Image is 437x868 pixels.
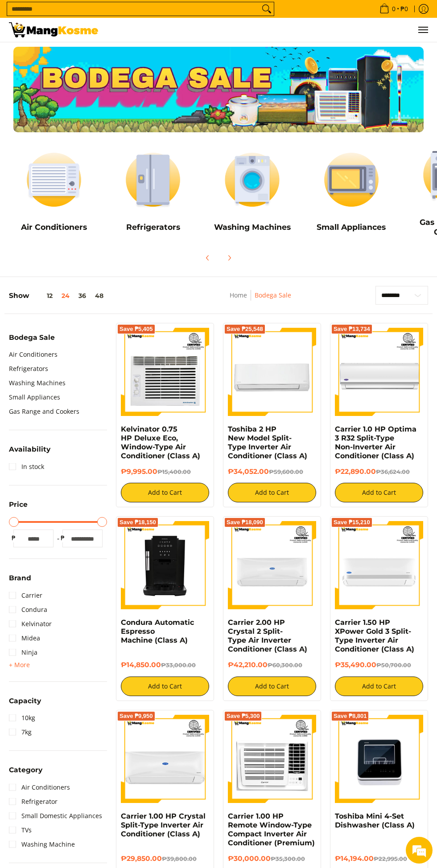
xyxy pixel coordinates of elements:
summary: Open [9,697,41,711]
img: Bodega Sale l Mang Kosme: Cost-Efficient &amp; Quality Home Appliances [9,22,98,37]
a: Carrier [9,588,42,603]
a: Refrigerator [9,795,58,809]
h5: Small Appliances [306,222,396,232]
span: Save ₱5,300 [227,713,260,719]
del: ₱59,600.00 [269,469,303,475]
a: Air Conditioners Air Conditioners [9,146,99,239]
span: Price [9,501,28,508]
span: ₱ [58,534,67,542]
a: Condura Automatic Espresso Machine (Class A) [121,618,194,644]
span: 0 [391,6,397,12]
del: ₱15,400.00 [157,469,191,475]
span: Save ₱25,548 [227,326,263,332]
a: Toshiba 2 HP New Model Split-Type Inverter Air Conditioner (Class A) [228,425,307,460]
button: Add to Cart [228,676,316,696]
a: Carrier 1.00 HP Remote Window-Type Compact Inverter Air Conditioner (Premium) [228,812,315,847]
a: Midea [9,631,40,645]
del: ₱35,300.00 [271,856,305,862]
img: Washing Machines [207,146,297,214]
span: Save ₱13,734 [334,326,370,332]
del: ₱22,995.00 [374,856,407,862]
a: 7kg [9,725,32,739]
span: Save ₱8,801 [334,713,367,719]
h5: Washing Machines [207,222,297,232]
summary: Open [9,766,42,780]
img: Air Conditioners [9,146,99,214]
span: Save ₱18,090 [227,520,263,525]
span: Category [9,766,42,773]
a: Kelvinator [9,617,52,631]
h5: Refrigerators [108,222,198,232]
a: Small Appliances Small Appliances [306,146,396,239]
span: ₱0 [399,6,409,12]
img: Refrigerators [108,146,198,214]
h6: ₱30,000.00 [228,854,316,863]
h6: ₱22,890.00 [335,467,423,476]
del: ₱50,700.00 [376,662,411,668]
a: Air Conditioners [9,780,70,795]
h6: ₱35,490.00 [335,660,423,669]
h6: ₱14,194.00 [335,854,423,863]
del: ₱39,800.00 [162,856,197,862]
del: ₱60,300.00 [268,662,302,668]
a: Carrier 2.00 HP Crystal 2 Split-Type Air Inverter Conditioner (Class A) [228,618,307,653]
span: Save ₱9,950 [120,713,153,719]
a: Refrigerators [9,362,48,376]
nav: Main Menu [107,18,428,42]
img: Small Appliances [306,146,396,214]
h6: ₱29,850.00 [121,854,209,863]
img: Toshiba 2 HP New Model Split-Type Inverter Air Conditioner (Class A) [228,328,316,416]
img: Kelvinator 0.75 HP Deluxe Eco, Window-Type Air Conditioner (Class A) [121,328,209,416]
span: ₱ [9,534,18,542]
h6: ₱42,210.00 [228,660,316,669]
summary: Open [9,334,55,347]
button: Search [260,2,274,16]
h5: Air Conditioners [9,222,99,232]
button: Menu [417,18,428,42]
a: Kelvinator 0.75 HP Deluxe Eco, Window-Type Air Conditioner (Class A) [121,425,200,460]
button: Add to Cart [121,483,209,502]
img: Carrier 2.00 HP Crystal 2 Split-Type Air Inverter Conditioner (Class A) [228,521,316,609]
span: Save ₱15,210 [334,520,370,525]
a: Bodega Sale [255,291,291,299]
img: Carrier 1.00 HP Remote Window-Type Compact Inverter Air Conditioner (Premium) [228,715,316,803]
h5: Show [9,291,108,300]
span: + More [9,661,30,668]
summary: Open [9,501,28,514]
a: Carrier 1.00 HP Crystal Split-Type Inverter Air Conditioner (Class A) [121,812,206,838]
a: TVs [9,823,32,837]
span: Availability [9,446,50,452]
a: Air Conditioners [9,347,58,362]
summary: Open [9,660,30,670]
a: Condura [9,603,47,617]
del: ₱36,624.00 [376,469,410,475]
img: Toshiba Mini 4-Set Dishwasher (Class A) [335,715,423,803]
img: Condura Automatic Espresso Machine (Class A) [121,521,209,609]
button: Add to Cart [228,483,316,502]
span: Bodega Sale [9,334,55,341]
a: Gas Range and Cookers [9,404,79,419]
ul: Customer Navigation [107,18,428,42]
button: 12 [29,292,57,299]
img: Carrier 1.00 HP Crystal Split-Type Inverter Air Conditioner (Class A) [121,715,209,803]
button: 48 [91,292,108,299]
a: Small Domestic Appliances [9,809,102,823]
summary: Open [9,446,50,459]
h6: ₱34,052.00 [228,467,316,476]
button: 24 [57,292,74,299]
nav: Breadcrumbs [189,290,333,310]
h6: ₱14,850.00 [121,660,209,669]
span: • [377,4,411,14]
a: Washing Machine [9,837,75,852]
a: Carrier 1.50 HP XPower Gold 3 Split-Type Inverter Air Conditioner (Class A) [335,618,414,653]
a: Ninja [9,645,37,660]
h6: ₱9,995.00 [121,467,209,476]
a: 10kg [9,711,35,725]
span: Save ₱18,150 [120,520,156,525]
button: Previous [198,248,218,268]
a: Washing Machines [9,376,66,390]
img: Carrier 1.0 HP Optima 3 R32 Split-Type Non-Inverter Air Conditioner (Class A) [335,328,423,416]
del: ₱33,000.00 [161,662,196,668]
a: Carrier 1.0 HP Optima 3 R32 Split-Type Non-Inverter Air Conditioner (Class A) [335,425,416,460]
